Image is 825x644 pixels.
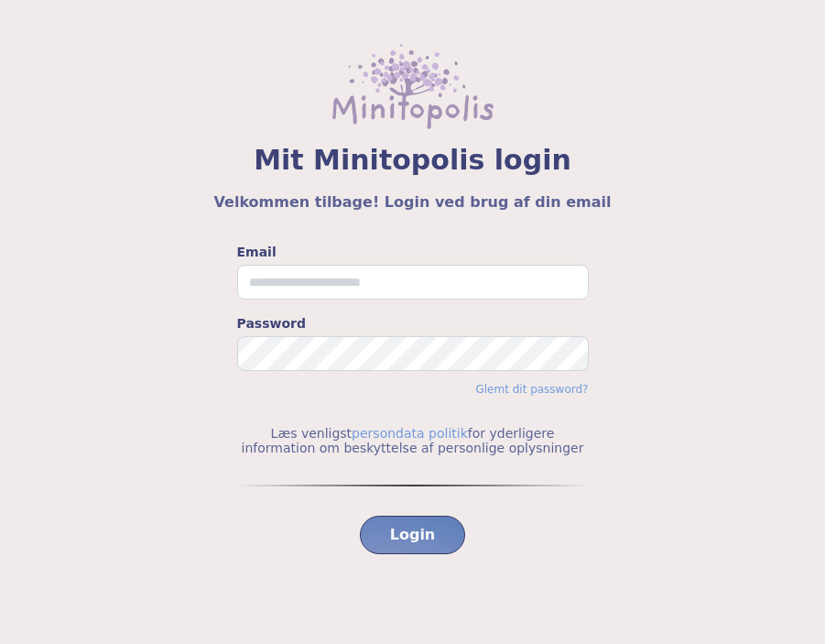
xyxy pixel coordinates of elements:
[44,144,781,177] span: Mit Minitopolis login
[390,524,436,546] span: Login
[44,191,781,213] h5: Velkommen tilbage! Login ved brug af din email
[237,314,589,333] label: Password
[352,426,468,441] a: persondata politik
[237,426,589,455] p: Læs venligst for yderligere information om beskyttelse af personlige oplysninger
[360,516,466,554] button: Login
[475,383,588,396] a: Glemt dit password?
[237,243,589,261] label: Email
